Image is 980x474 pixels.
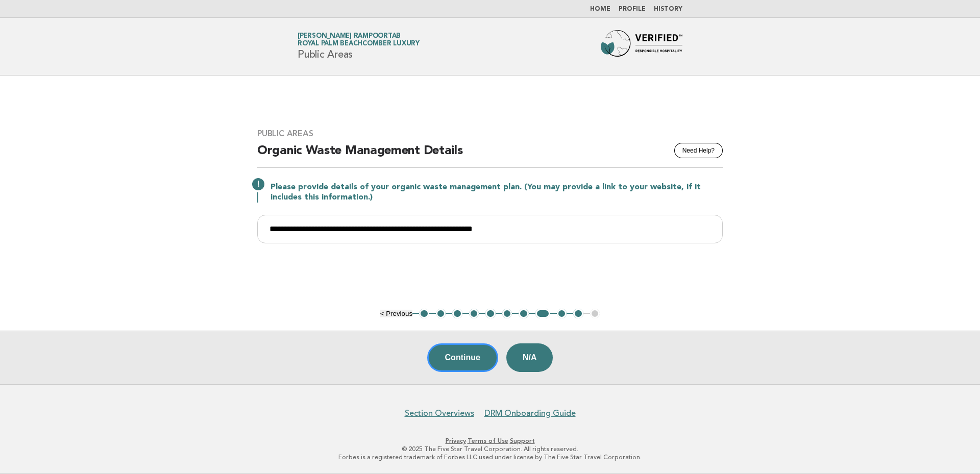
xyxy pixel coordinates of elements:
[298,41,420,47] span: Royal Palm Beachcomber Luxury
[271,182,723,203] p: Please provide details of your organic waste management plan. (You may provide a link to your web...
[484,408,576,418] a: DRM Onboarding Guide
[446,437,466,444] a: Privacy
[502,309,512,319] button: 6
[298,33,420,47] a: [PERSON_NAME] RampoortabRoyal Palm Beachcomber Luxury
[654,6,682,12] a: History
[535,309,550,319] button: 8
[468,437,508,444] a: Terms of Use
[257,143,723,168] h2: Organic Waste Management Details
[405,408,474,418] a: Section Overviews
[178,445,802,453] p: © 2025 The Five Star Travel Corporation. All rights reserved.
[485,309,496,319] button: 5
[557,309,567,319] button: 9
[436,309,446,319] button: 2
[590,6,610,12] a: Home
[178,437,802,445] p: · ·
[506,343,553,372] button: N/A
[298,33,420,60] h1: Public Areas
[419,309,429,319] button: 1
[573,309,583,319] button: 10
[178,453,802,461] p: Forbes is a registered trademark of Forbes LLC used under license by The Five Star Travel Corpora...
[510,437,535,444] a: Support
[519,309,529,319] button: 7
[452,309,462,319] button: 3
[257,129,723,139] h3: Public Areas
[469,309,479,319] button: 4
[380,310,412,317] button: < Previous
[427,343,498,372] button: Continue
[674,143,723,158] button: Need Help?
[601,30,682,63] img: Forbes Travel Guide
[619,6,646,12] a: Profile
